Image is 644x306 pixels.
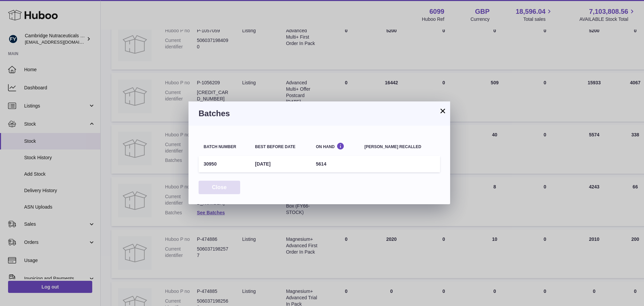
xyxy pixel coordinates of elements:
[255,145,306,149] div: Best before date
[365,145,435,149] div: [PERSON_NAME] recalled
[199,181,240,194] button: Close
[311,156,360,172] td: 5614
[199,156,250,172] td: 30950
[250,156,311,172] td: [DATE]
[204,145,245,149] div: Batch number
[316,142,355,149] div: On Hand
[199,108,440,119] h3: Batches
[439,107,447,115] button: ×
